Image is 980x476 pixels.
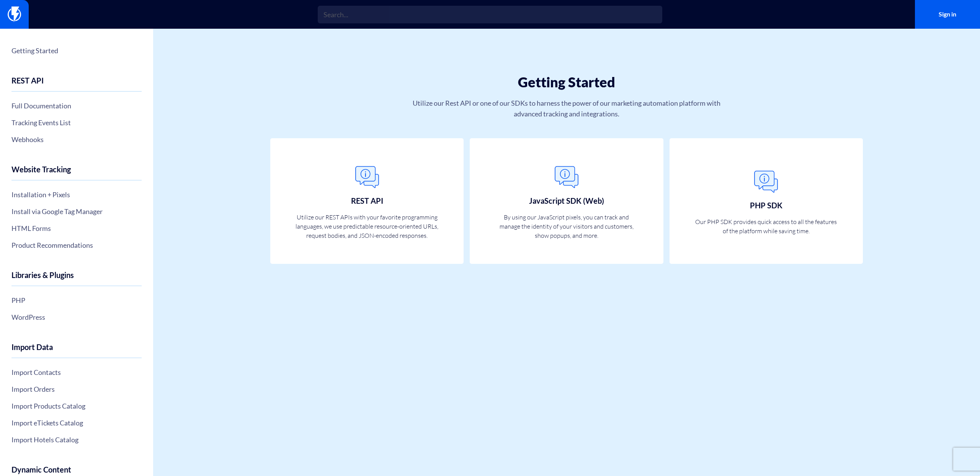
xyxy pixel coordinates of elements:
[751,167,781,197] img: General.png
[470,138,663,264] a: JavaScript SDK (Web) By using our JavaScript pixels, you can track and manage the identity of you...
[11,44,142,57] a: Getting Started
[11,366,142,379] a: Import Contacts
[670,138,863,264] a: PHP SDK Our PHP SDK provides quick access to all the features of the platform while saving time.
[11,343,142,358] h4: Import Data
[11,222,142,235] a: HTML Forms
[551,162,582,193] img: General.png
[318,6,662,23] input: Search...
[294,213,440,240] p: Utilize our REST APIs with your favorite programming languages, we use predictable resource-orien...
[11,416,142,429] a: Import eTickets Catalog
[351,196,383,205] h3: REST API
[11,239,142,252] a: Product Recommendations
[352,162,382,193] img: General.png
[529,196,604,205] h3: JavaScript SDK (Web)
[750,201,782,209] h3: PHP SDK
[493,213,639,240] p: By using our JavaScript pixels, you can track and manage the identity of your visitors and custom...
[11,311,142,324] a: WordPress
[11,271,142,286] h4: Libraries & Plugins
[11,165,142,180] h4: Website Tracking
[11,205,142,218] a: Install via Google Tag Manager
[11,383,142,396] a: Import Orders
[11,188,142,201] a: Installation + Pixels
[11,399,142,412] a: Import Products Catalog
[11,133,142,146] a: Webhooks
[270,138,464,264] a: REST API Utilize our REST APIs with your favorite programming languages, we use predictable resou...
[11,433,142,446] a: Import Hotels Catalog
[693,217,839,236] p: Our PHP SDK provides quick access to all the features of the platform while saving time.
[399,98,734,119] p: Utilize our Rest API or one of our SDKs to harness the power of our marketing automation platform...
[11,116,142,129] a: Tracking Events List
[11,99,142,112] a: Full Documentation
[11,294,142,307] a: PHP
[11,76,142,92] h4: REST API
[287,75,846,90] h1: Getting Started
